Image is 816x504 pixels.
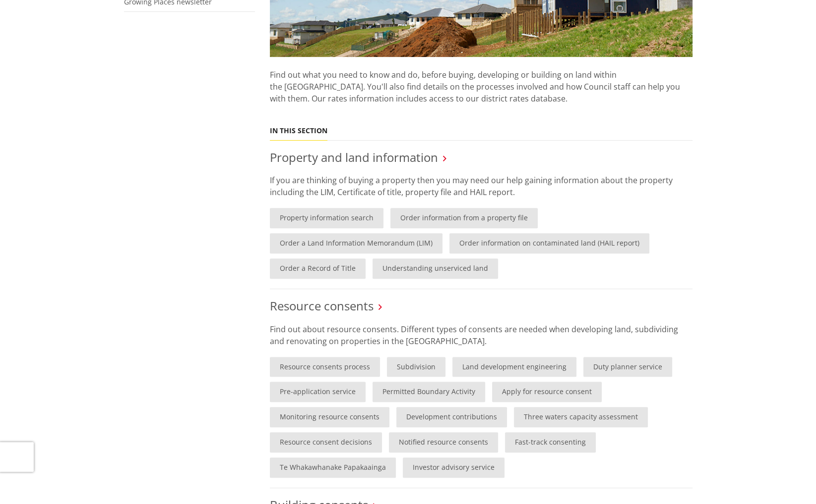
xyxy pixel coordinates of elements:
[270,258,366,279] a: Order a Record of Title
[270,432,382,453] a: Resource consent decisions
[449,233,649,253] a: Order information on contaminated land (HAIL report)
[270,457,396,478] a: Te Whakawhanake Papakaainga
[390,208,538,228] a: Order information from a property file
[583,357,672,377] a: Duty planner service
[270,233,442,253] a: Order a Land Information Memorandum (LIM)
[389,432,498,453] a: Notified resource consents
[492,382,602,402] a: Apply for resource consent
[270,323,692,347] p: Find out about resource consents. Different types of consents are needed when developing land, su...
[270,407,389,427] a: Monitoring resource consents
[514,407,648,427] a: Three waters capacity assessment
[270,127,327,135] h5: In this section
[452,357,576,377] a: Land development engineering
[387,357,445,377] a: Subdivision
[373,258,498,279] a: Understanding unserviced land
[770,462,806,498] iframe: Messenger Launcher
[270,174,692,198] p: If you are thinking of buying a property then you may need our help gaining information about the...
[270,298,374,314] a: Resource consents
[505,432,596,453] a: Fast-track consenting
[270,382,366,402] a: Pre-application service
[403,457,504,478] a: Investor advisory service
[270,149,438,165] a: Property and land information
[396,407,507,427] a: Development contributions
[270,57,692,116] p: Find out what you need to know and do, before buying, developing or building on land within the [...
[270,357,380,377] a: Resource consents process
[373,382,485,402] a: Permitted Boundary Activity
[270,208,383,228] a: Property information search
